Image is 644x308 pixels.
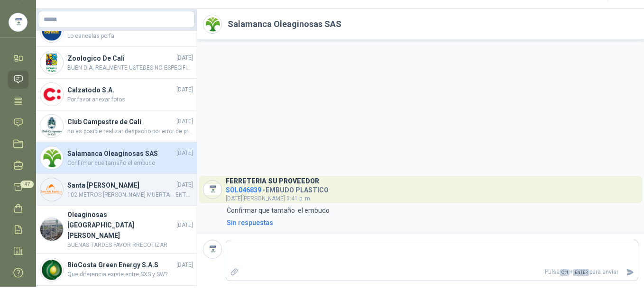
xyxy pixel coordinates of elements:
span: [DATE] [176,54,193,63]
img: Company Logo [40,19,63,42]
a: Company LogoSanta [PERSON_NAME][DATE]102 METROS [PERSON_NAME] MUERTA -- ENTREGAR EN AVIABONO JUDEA [36,174,197,206]
h4: - EMBUDO PLASTICO [226,184,329,193]
span: [DATE][PERSON_NAME] 3:41 p. m. [226,195,312,202]
span: no es posible realizar despacho por error de precio [67,127,193,136]
a: Company LogoCalzatodo S.A.[DATE]Por favor anexar fotos [36,79,197,110]
span: [DATE] [176,117,193,126]
span: [DATE] [176,181,193,190]
a: Company LogoColegio Bennett[DATE]Lo cancelas porfa [36,15,197,47]
h4: Santa [PERSON_NAME] [67,180,175,190]
label: Adjuntar archivos [226,264,242,281]
img: Company Logo [40,258,63,281]
img: Company Logo [40,51,63,74]
span: Ctrl [560,269,570,276]
h4: Calzatodo S.A. [67,85,175,95]
h4: Salamanca Oleaginosas SAS [67,148,175,159]
img: Company Logo [203,240,221,258]
span: SOL046839 [226,186,261,194]
a: Company LogoClub Campestre de Cali[DATE]no es posible realizar despacho por error de precio [36,110,197,142]
img: Company Logo [40,115,63,137]
span: [DATE] [176,149,193,158]
img: Company Logo [9,13,27,31]
p: Pulsa + para enviar [242,264,623,281]
a: Company LogoZoologico De Cali[DATE]BUEN DIA, REALMENTE USTEDES NO ESPECIFICAN SI QUIEREN REDONDA ... [36,47,197,79]
span: BUEN DIA, REALMENTE USTEDES NO ESPECIFICAN SI QUIEREN REDONDA O CUADRADA, YO LES COTICE CUADRADA [67,63,193,72]
img: Company Logo [203,15,221,33]
a: Company LogoSalamanca Oleaginosas SAS[DATE]Confirmar que tamaño el embudo [36,142,197,174]
span: [DATE] [176,85,193,94]
span: Que diferencia existe entre SXS y SW? [67,270,193,279]
span: Confirmar que tamaño el embudo [67,159,193,168]
a: Company LogoBioCosta Green Energy S.A.S[DATE]Que diferencia existe entre SXS y SW? [36,254,197,286]
span: ENTER [573,269,589,276]
p: Confirmar que tamaño el embudo [227,205,330,216]
span: Por favor anexar fotos [67,95,193,104]
a: Sin respuestas [225,217,638,228]
img: Company Logo [40,146,63,169]
a: Company LogoOleaginosas [GEOGRAPHIC_DATA][PERSON_NAME][DATE]BUENAS TARDES FAVOR RRECOTIZAR [36,206,197,254]
img: Company Logo [203,181,221,199]
div: Sin respuestas [227,217,273,228]
img: Company Logo [40,218,63,241]
span: 102 METROS [PERSON_NAME] MUERTA -- ENTREGAR EN AVIABONO JUDEA [67,190,193,199]
h4: Zoologico De Cali [67,53,175,63]
h2: Salamanca Oleaginosas SAS [228,18,341,31]
h4: BioCosta Green Energy S.A.S [67,260,175,270]
span: [DATE] [176,261,193,270]
img: Company Logo [40,178,63,201]
button: Enviar [622,264,638,281]
span: BUENAS TARDES FAVOR RRECOTIZAR [67,241,193,250]
h3: FERRETERIA SU PROVEEDOR [226,179,319,184]
span: [DATE] [176,221,193,230]
img: Company Logo [40,83,63,106]
h4: Club Campestre de Cali [67,117,175,127]
a: 47 [8,178,28,196]
h4: Oleaginosas [GEOGRAPHIC_DATA][PERSON_NAME] [67,209,175,241]
span: 47 [20,181,34,188]
span: Lo cancelas porfa [67,32,193,41]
